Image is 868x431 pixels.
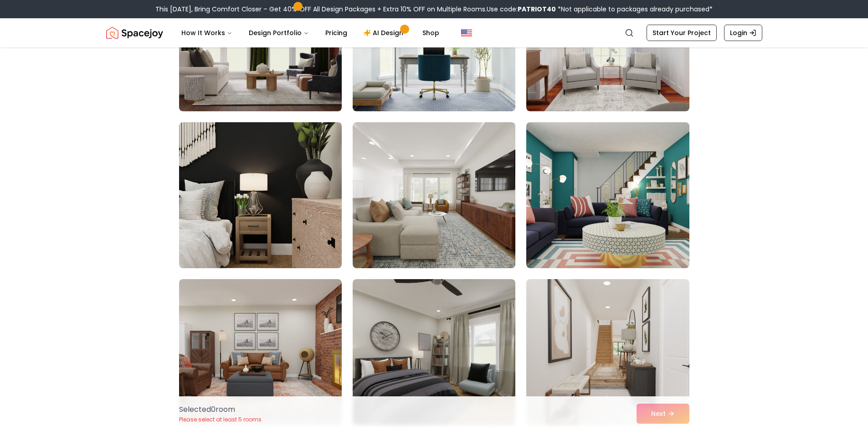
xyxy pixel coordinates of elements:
[179,279,342,425] img: Room room-31
[461,27,472,38] img: United States
[415,24,447,42] a: Shop
[487,5,556,14] span: Use code:
[724,25,762,41] a: Login
[106,24,163,42] img: Spacejoy Logo
[556,5,713,14] span: *Not applicable to packages already purchased*
[174,24,240,42] button: How It Works
[518,5,556,14] b: PATRIOT40
[356,24,413,42] a: AI Design
[179,404,262,415] p: Selected 0 room
[353,122,515,268] img: Room room-29
[526,122,689,268] img: Room room-30
[155,5,713,14] div: This [DATE], Bring Comfort Closer – Get 40% OFF All Design Packages + Extra 10% OFF on Multiple R...
[179,122,342,268] img: Room room-28
[106,18,762,47] nav: Global
[526,279,689,425] img: Room room-33
[318,24,354,42] a: Pricing
[179,416,262,423] p: Please select at least 5 rooms
[353,279,515,425] img: Room room-32
[241,24,316,42] button: Design Portfolio
[106,24,163,42] a: Spacejoy
[647,25,717,41] a: Start Your Project
[174,24,447,42] nav: Main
